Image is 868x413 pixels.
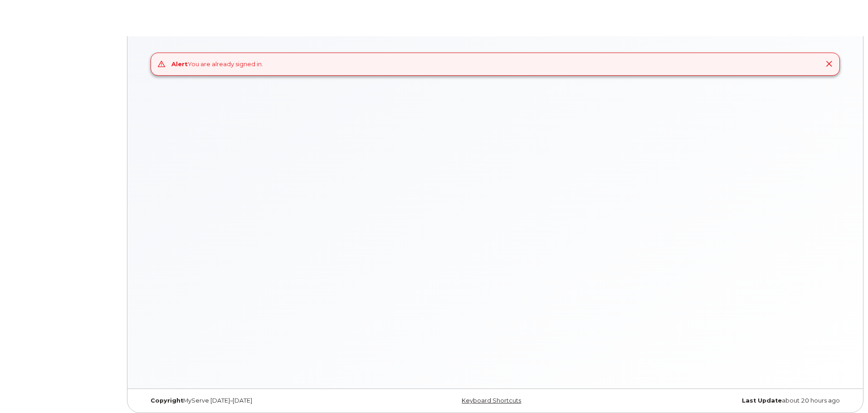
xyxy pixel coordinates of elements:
[171,60,188,68] strong: Alert
[742,397,782,404] strong: Last Update
[151,397,183,404] strong: Copyright
[171,60,263,68] div: You are already signed in.
[612,397,847,404] div: about 20 hours ago
[462,397,521,404] a: Keyboard Shortcuts
[144,397,378,404] div: MyServe [DATE]–[DATE]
